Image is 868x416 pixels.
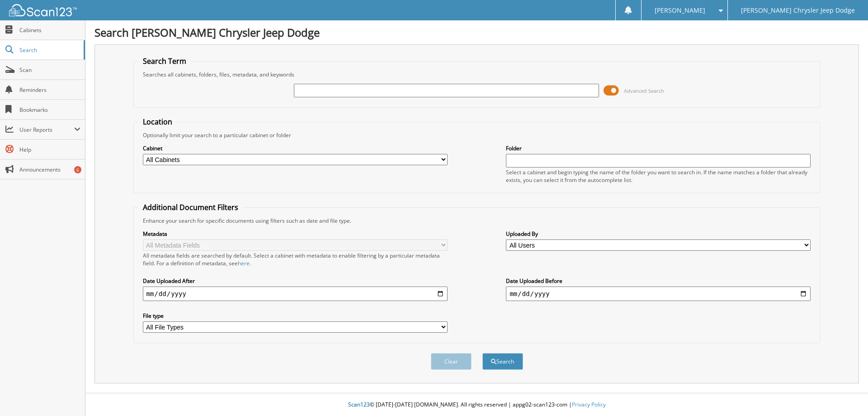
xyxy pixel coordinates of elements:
[19,26,80,34] span: Cabinets
[143,230,448,238] label: Metadata
[9,4,77,16] img: scan123-logo-white.svg
[85,394,868,416] div: © [DATE]-[DATE] [DOMAIN_NAME]. All rights reserved | appg02-scan123-com |
[238,259,250,267] a: here
[143,287,448,301] input: start
[19,66,80,74] span: Scan
[138,131,816,139] div: Optionally limit your search to a particular cabinet or folder
[138,217,816,225] div: Enhance your search for specific documents using filters such as date and file type.
[506,168,811,184] div: Select a cabinet and begin typing the name of the folder you want to search in. If the name match...
[19,166,80,173] span: Announcements
[143,312,448,320] label: File type
[506,277,811,285] label: Date Uploaded Before
[74,166,81,173] div: 6
[138,117,177,127] legend: Location
[655,8,705,13] span: [PERSON_NAME]
[143,144,448,152] label: Cabinet
[19,126,74,134] span: User Reports
[482,353,523,370] button: Search
[506,144,811,152] label: Folder
[143,277,448,285] label: Date Uploaded After
[143,252,448,267] div: All metadata fields are searched by default. Select a cabinet with metadata to enable filtering b...
[506,230,811,238] label: Uploaded By
[19,46,79,54] span: Search
[431,353,472,370] button: Clear
[348,401,370,408] span: Scan123
[19,146,80,153] span: Help
[741,8,855,13] span: [PERSON_NAME] Chrysler Jeep Dodge
[94,25,859,40] h1: Search [PERSON_NAME] Chrysler Jeep Dodge
[572,401,606,408] a: Privacy Policy
[624,87,664,94] span: Advanced Search
[138,56,191,66] legend: Search Term
[19,106,80,114] span: Bookmarks
[138,202,243,212] legend: Additional Document Filters
[506,287,811,301] input: end
[19,86,80,94] span: Reminders
[138,71,816,78] div: Searches all cabinets, folders, files, metadata, and keywords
